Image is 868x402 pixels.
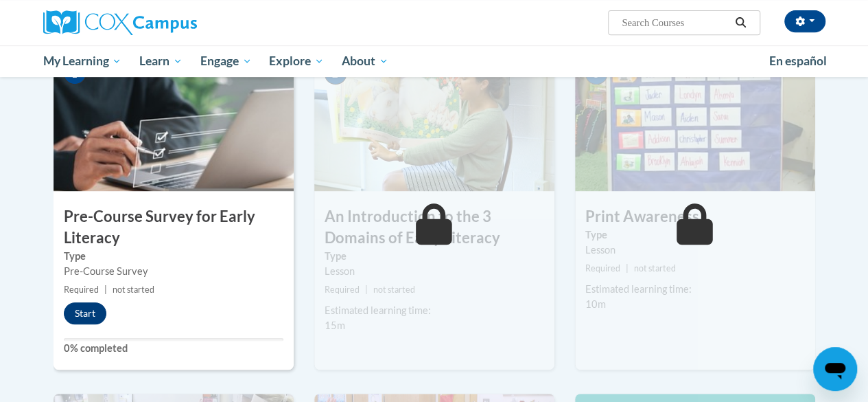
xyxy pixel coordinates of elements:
a: Engage [191,45,261,77]
span: About [342,53,388,69]
div: Lesson [325,264,544,279]
span: | [365,284,368,295]
div: Pre-Course Survey [64,264,283,279]
span: | [104,284,107,295]
span: Engage [200,53,252,69]
input: Search Courses [620,14,730,31]
img: Course Image [314,54,554,191]
h3: An Introduction to the 3 Domains of Early Literacy [314,206,554,249]
label: 0% completed [64,341,283,356]
span: Required [325,284,360,295]
iframe: Button to launch messaging window [813,347,857,391]
button: Search [730,14,751,31]
span: not started [373,284,415,295]
span: Required [585,263,620,273]
label: Type [585,227,805,243]
h3: Pre-Course Survey for Early Literacy [54,206,294,249]
span: Explore [269,53,324,69]
span: not started [113,284,154,295]
span: 10m [585,298,606,310]
a: Explore [260,45,333,77]
img: Course Image [575,54,815,191]
span: 15m [325,320,345,331]
a: Cox Campus [43,10,290,35]
a: Learn [130,45,191,77]
button: Start [64,302,106,324]
button: Account Settings [784,10,825,32]
img: Course Image [54,54,294,191]
a: My Learning [34,45,131,77]
img: Cox Campus [43,10,197,35]
span: Required [64,284,99,295]
div: Estimated learning time: [325,303,544,318]
span: En español [769,54,827,68]
h3: Print Awareness [575,206,815,227]
a: About [333,45,397,77]
span: | [626,263,629,273]
label: Type [325,249,544,264]
span: My Learning [43,53,121,69]
a: En español [760,47,836,76]
div: Main menu [33,45,836,77]
div: Lesson [585,243,805,258]
label: Type [64,249,283,264]
div: Estimated learning time: [585,282,805,297]
span: not started [634,263,676,273]
span: Learn [139,53,183,69]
